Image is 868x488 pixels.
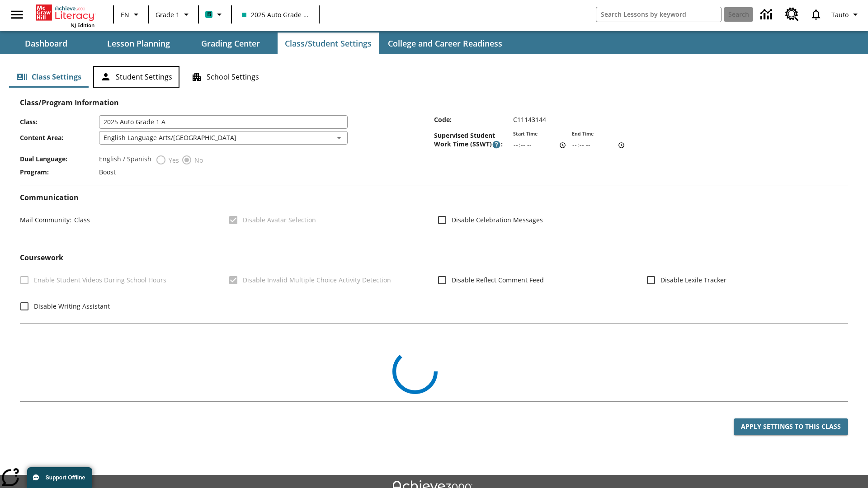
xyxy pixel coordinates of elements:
[734,418,848,435] button: Apply Settings to this Class
[596,7,721,22] input: search field
[20,117,99,126] span: Class :
[434,131,513,149] span: Supervised Student Work Time (SSWT) :
[71,216,90,224] span: Class
[20,168,99,176] span: Program :
[804,3,828,26] a: Notifications
[780,2,804,27] a: Resource Center, Will open in new tab
[513,115,546,124] span: C11143144
[381,33,509,54] button: College and Career Readiness
[117,6,146,23] button: Language: EN, Select a language
[156,10,179,19] span: Grade 1
[20,193,848,239] div: Communication
[9,66,859,88] div: Class/Student Settings
[513,131,538,137] label: Start Time
[99,168,116,176] span: Boost
[1,33,91,54] button: Dashboard
[93,66,179,88] button: Student Settings
[243,275,391,285] span: Disable Invalid Multiple Choice Activity Detection
[192,155,203,165] span: No
[20,216,71,224] span: Mail Community :
[452,215,543,225] span: Disable Celebration Messages
[4,1,30,28] button: Open side menu
[202,6,228,23] button: Boost Class color is teal. Change class color
[152,6,195,23] button: Grade: Grade 1, Select a grade
[20,253,848,262] h2: Course work
[46,474,85,481] span: Support Offline
[20,193,848,202] h2: Communication
[121,10,129,19] span: EN
[828,6,864,23] button: Profile/Settings
[242,10,309,19] span: 2025 Auto Grade 1 A
[660,275,726,285] span: Disable Lexile Tracker
[755,2,780,27] a: Data Center
[434,115,513,124] span: Code :
[20,107,848,178] div: Class/Program Information
[185,33,276,54] button: Grading Center
[27,467,92,488] button: Support Offline
[831,10,849,19] span: Tauto
[36,3,94,28] div: Home
[243,215,316,225] span: Disable Avatar Selection
[20,155,99,163] span: Dual Language :
[184,66,266,88] button: School Settings
[36,4,94,22] a: Home
[34,275,166,285] span: Enable Student Videos During School Hours
[34,301,110,311] span: Disable Writing Assistant
[71,22,94,28] span: NJ Edition
[20,253,848,315] div: Coursework
[20,99,848,107] h2: Class/Program Information
[99,155,151,165] label: English / Spanish
[278,33,379,54] button: Class/Student Settings
[452,275,544,285] span: Disable Reflect Comment Feed
[492,140,501,149] button: Supervised Student Work Time is the timeframe when students can take LevelSet and when lessons ar...
[572,131,594,137] label: End Time
[207,9,211,20] span: B
[9,66,89,88] button: Class Settings
[93,33,184,54] button: Lesson Planning
[99,131,348,145] div: English Language Arts/[GEOGRAPHIC_DATA]
[20,133,99,142] span: Content Area :
[20,331,848,394] div: Class Collections
[99,115,348,129] input: Class
[166,155,179,165] span: Yes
